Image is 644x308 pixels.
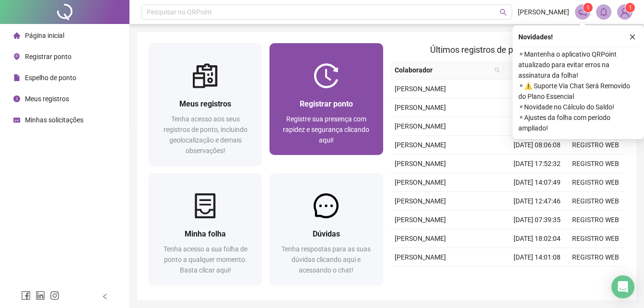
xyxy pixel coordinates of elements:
[300,99,353,108] span: Registrar ponto
[566,267,625,285] td: REGISTRO WEB
[25,95,69,103] span: Meus registros
[518,49,638,81] span: ⚬ Mantenha o aplicativo QRPoint atualizado para evitar erros na assinatura da folha!
[13,117,20,123] span: schedule
[313,229,340,238] span: Dúvidas
[625,3,635,12] sup: Atualize o seu contato no menu Meus Dados
[508,248,566,267] td: [DATE] 14:01:08
[395,160,446,167] span: [PERSON_NAME]
[518,81,638,102] span: ⚬ ⚠️ Suporte Via Chat Será Removido do Plano Essencial
[283,115,369,144] span: Registre sua presença com rapidez e segurança clicando aqui!
[269,173,383,285] a: DúvidasTenha respostas para as suas dúvidas clicando aqui e acessando o chat!
[395,65,491,75] span: Colaborador
[35,291,45,300] span: linkedin
[179,99,231,108] span: Meus registros
[25,53,71,60] span: Registrar ponto
[164,245,247,274] span: Tenha acesso a sua folha de ponto a qualquer momento. Basta clicar aqui!
[518,7,569,17] span: [PERSON_NAME]
[149,173,262,285] a: Minha folhaTenha acesso a sua folha de ponto a qualquer momento. Basta clicar aqui!
[508,229,566,248] td: [DATE] 18:02:04
[395,235,446,242] span: [PERSON_NAME]
[395,253,446,261] span: [PERSON_NAME]
[492,63,502,77] span: search
[629,34,636,40] span: close
[395,85,446,93] span: [PERSON_NAME]
[518,32,553,42] span: Novidades !
[25,32,64,39] span: Página inicial
[508,211,566,229] td: [DATE] 07:39:35
[586,4,590,11] span: 1
[164,115,247,154] span: Tenha acesso aos seus registros de ponto, incluindo geolocalização e demais observações!
[269,43,383,155] a: Registrar pontoRegistre sua presença com rapidez e segurança clicando aqui!
[149,43,262,166] a: Meus registrosTenha acesso aos seus registros de ponto, incluindo geolocalização e demais observa...
[508,80,566,98] td: [DATE] 18:04:40
[508,117,566,136] td: [DATE] 12:57:38
[25,116,83,124] span: Minhas solicitações
[21,291,31,300] span: facebook
[395,178,446,186] span: [PERSON_NAME]
[508,267,566,285] td: [DATE] 12:52:38
[500,9,507,16] span: search
[611,275,634,298] div: Open Intercom Messenger
[13,95,20,102] span: clock-circle
[508,65,549,75] span: Data/Hora
[395,104,446,111] span: [PERSON_NAME]
[395,197,446,205] span: [PERSON_NAME]
[508,154,566,173] td: [DATE] 17:52:32
[518,112,638,133] span: ⚬ Ajustes da folha com período ampliado!
[494,67,500,73] span: search
[566,192,625,211] td: REGISTRO WEB
[395,216,446,224] span: [PERSON_NAME]
[583,3,593,12] sup: 1
[395,122,446,130] span: [PERSON_NAME]
[566,154,625,173] td: REGISTRO WEB
[50,291,59,300] span: instagram
[395,141,446,149] span: [PERSON_NAME]
[508,98,566,117] td: [DATE] 14:00:32
[629,4,632,11] span: 1
[566,173,625,192] td: REGISTRO WEB
[578,8,587,16] span: notification
[518,102,638,112] span: ⚬ Novidade no Cálculo do Saldo!
[13,53,20,60] span: environment
[25,74,76,82] span: Espelho de ponto
[281,245,371,274] span: Tenha respostas para as suas dúvidas clicando aqui e acessando o chat!
[508,192,566,211] td: [DATE] 12:47:46
[566,248,625,267] td: REGISTRO WEB
[618,5,632,19] img: 89417
[599,8,608,16] span: bell
[566,136,625,154] td: REGISTRO WEB
[508,173,566,192] td: [DATE] 14:07:49
[13,32,20,39] span: home
[185,229,226,238] span: Minha folha
[13,74,20,81] span: file
[504,61,561,80] th: Data/Hora
[566,229,625,248] td: REGISTRO WEB
[102,293,108,300] span: left
[430,45,585,55] span: Últimos registros de ponto sincronizados
[508,136,566,154] td: [DATE] 08:06:08
[566,211,625,229] td: REGISTRO WEB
